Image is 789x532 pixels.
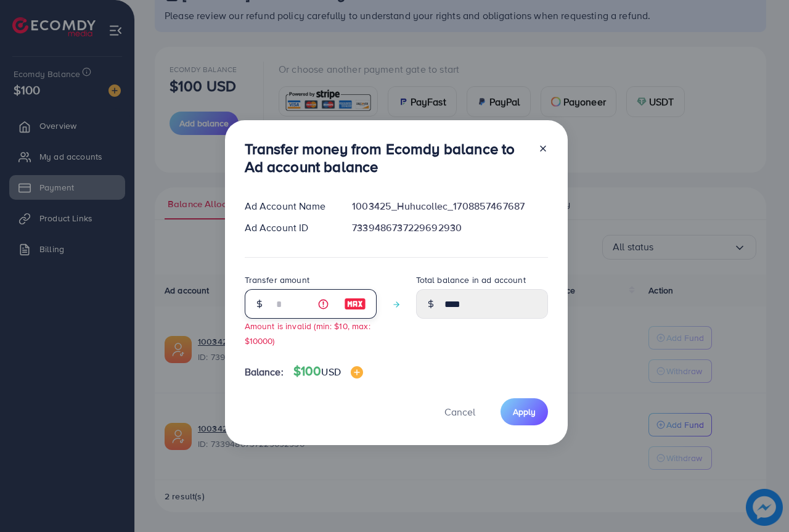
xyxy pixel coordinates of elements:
img: image [351,366,363,379]
span: USD [321,365,340,379]
div: 7339486737229692930 [342,221,557,235]
label: Total balance in ad account [416,274,526,286]
div: Ad Account Name [235,199,343,213]
span: Apply [513,406,536,418]
span: Cancel [444,405,475,419]
h3: Transfer money from Ecomdy balance to Ad account balance [245,140,528,176]
span: Balance: [245,365,284,379]
small: Amount is invalid (min: $10, max: $10000) [245,320,370,346]
button: Cancel [429,398,491,425]
label: Transfer amount [245,274,309,286]
button: Apply [501,398,548,425]
div: Ad Account ID [235,221,343,235]
div: 1003425_Huhucollec_1708857467687 [342,199,557,213]
h4: $100 [293,364,363,379]
img: image [344,297,366,311]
